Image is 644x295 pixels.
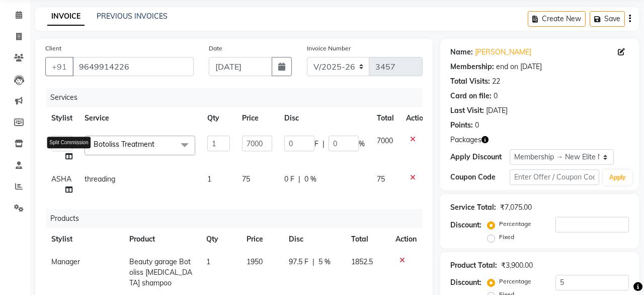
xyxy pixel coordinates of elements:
[209,44,222,53] label: Date
[323,139,325,149] span: |
[51,174,71,184] span: ASHA
[510,169,599,185] input: Enter Offer / Coupon Code
[46,209,430,228] div: Products
[475,120,479,131] div: 0
[450,202,496,213] div: Service Total:
[377,174,385,184] span: 75
[496,62,542,72] div: end on [DATE]
[72,57,194,76] input: Search by Name/Mobile/Email/Code
[206,257,210,266] span: 1
[450,47,473,57] div: Name:
[450,105,484,116] div: Last Visit:
[242,174,250,184] span: 75
[499,277,531,286] label: Percentage
[45,57,73,76] button: +91
[450,260,497,271] div: Product Total:
[85,174,115,184] span: threading
[78,107,201,130] th: Service
[528,11,586,27] button: Create New
[284,174,294,185] span: 0 F
[345,228,389,251] th: Total
[494,91,498,101] div: 0
[129,257,192,287] span: Beauty garage Botoliss [MEDICAL_DATA] shampoo
[200,228,240,251] th: Qty
[46,88,430,107] div: Services
[486,105,508,116] div: [DATE]
[450,76,490,87] div: Total Visits:
[450,172,510,183] div: Coupon Code
[450,120,473,131] div: Points:
[278,107,371,130] th: Disc
[389,228,423,251] th: Action
[450,135,481,145] span: Packages
[289,257,308,267] span: 97.5 F
[51,257,80,266] span: Manager
[377,136,393,145] span: 7000
[123,228,200,251] th: Product
[501,260,533,271] div: ₹3,900.00
[318,257,331,267] span: 5 %
[94,140,154,149] span: Botoliss Treatment
[492,76,500,87] div: 22
[450,91,492,101] div: Card on file:
[590,11,625,27] button: Save
[500,202,532,213] div: ₹7,075.00
[351,257,373,266] span: 1852.5
[45,228,123,251] th: Stylist
[240,228,283,251] th: Price
[499,219,531,228] label: Percentage
[283,228,346,251] th: Disc
[47,8,85,26] a: INVOICE
[475,47,531,57] a: [PERSON_NAME]
[298,174,300,185] span: |
[304,174,316,185] span: 0 %
[314,139,318,149] span: F
[207,174,211,184] span: 1
[45,107,78,130] th: Stylist
[236,107,278,130] th: Price
[97,12,168,21] a: PREVIOUS INVOICES
[400,107,433,130] th: Action
[47,137,91,148] div: Split Commission
[307,44,351,53] label: Invoice Number
[359,139,365,149] span: %
[371,107,400,130] th: Total
[312,257,314,267] span: |
[201,107,236,130] th: Qty
[154,140,159,149] a: x
[450,152,510,162] div: Apply Discount
[499,232,514,242] label: Fixed
[247,257,263,266] span: 1950
[45,44,61,53] label: Client
[450,62,494,72] div: Membership:
[603,170,632,185] button: Apply
[450,277,481,288] div: Discount:
[450,220,481,230] div: Discount:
